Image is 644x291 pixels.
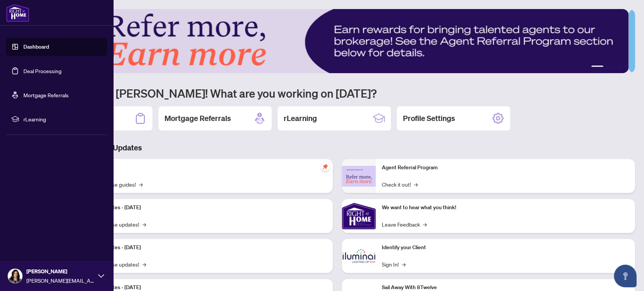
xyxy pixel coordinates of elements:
[23,92,69,98] a: Mortgage Referrals
[612,66,615,69] button: 3
[79,164,327,172] p: Self-Help
[139,180,143,188] span: →
[382,164,629,172] p: Agent Referral Program
[23,67,61,74] a: Deal Processing
[591,66,603,69] button: 1
[26,276,94,285] span: [PERSON_NAME][EMAIL_ADDRESS][PERSON_NAME][DOMAIN_NAME]
[342,199,376,233] img: We want to hear what you think!
[382,244,629,252] p: Identify your Client
[321,162,330,171] span: pushpin
[423,220,427,228] span: →
[39,142,635,153] h3: Brokerage & Industry Updates
[39,9,629,73] img: Slide 0
[142,220,146,228] span: →
[403,113,455,124] h2: Profile Settings
[382,204,629,212] p: We want to hear what you think!
[23,43,49,50] a: Dashboard
[164,113,231,124] h2: Mortgage Referrals
[606,66,609,69] button: 2
[39,86,635,100] h1: Welcome back [PERSON_NAME]! What are you working on [DATE]?
[402,260,406,268] span: →
[79,204,327,212] p: Platform Updates - [DATE]
[414,180,418,188] span: →
[382,180,418,188] a: Check it out!→
[8,269,22,283] img: Profile Icon
[79,244,327,252] p: Platform Updates - [DATE]
[614,265,636,287] button: Open asap
[142,260,146,268] span: →
[624,66,627,69] button: 5
[26,267,94,276] span: [PERSON_NAME]
[6,4,29,22] img: logo
[284,113,317,124] h2: rLearning
[618,66,621,69] button: 4
[23,115,102,123] span: rLearning
[382,220,427,228] a: Leave Feedback→
[342,239,376,273] img: Identify your Client
[342,166,376,187] img: Agent Referral Program
[382,260,406,268] a: Sign In!→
